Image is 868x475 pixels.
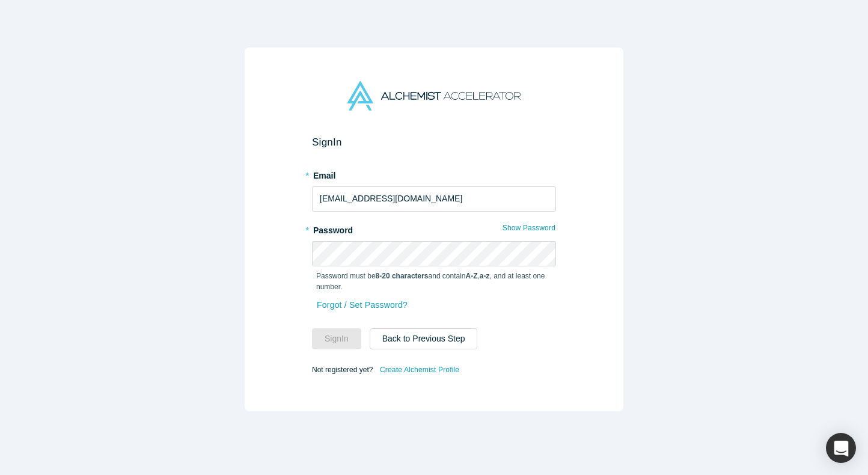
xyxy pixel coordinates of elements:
a: Create Alchemist Profile [379,362,460,378]
span: Not registered yet? [312,365,373,373]
strong: 8-20 characters [376,272,429,280]
h2: Sign In [312,136,556,149]
strong: a-z [480,272,490,280]
button: Back to Previous Step [370,328,478,349]
img: Alchemist Accelerator Logo [347,81,521,111]
button: SignIn [312,328,361,349]
strong: A-Z [466,272,478,280]
label: Email [312,165,556,182]
button: Show Password [502,220,556,236]
label: Password [312,220,556,237]
a: Forgot / Set Password? [316,295,408,316]
p: Password must be and contain , , and at least one number. [316,271,552,292]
